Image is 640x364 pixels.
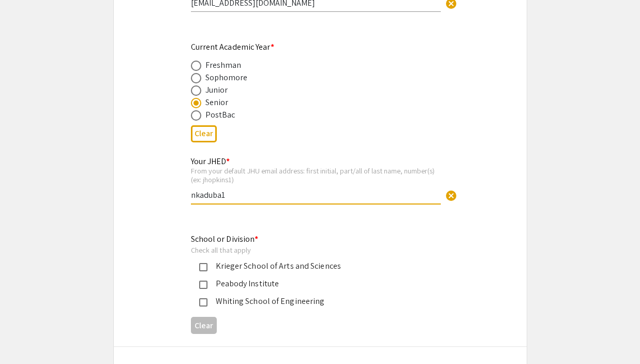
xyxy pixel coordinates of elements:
span: cancel [445,190,457,202]
div: Krieger School of Arts and Sciences [207,260,425,272]
div: Sophomore [205,71,248,84]
div: Junior [205,84,228,96]
mat-label: Current Academic Year [191,41,274,52]
button: Clear [191,125,217,142]
div: Check all that apply [191,245,433,255]
div: From your default JHU email address: first initial, part/all of last name, number(s) (ex: jhopkins1) [191,166,441,184]
mat-label: School or Division [191,234,259,244]
input: Type Here [191,190,441,200]
div: Whiting School of Engineering [207,295,425,308]
div: Peabody Institute [207,278,425,290]
div: Senior [205,96,229,109]
mat-label: Your JHED [191,156,230,167]
iframe: Chat [8,317,44,356]
div: PostBac [205,109,235,121]
div: Freshman [205,59,242,71]
button: Clear [441,184,462,205]
button: Clear [191,317,217,334]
